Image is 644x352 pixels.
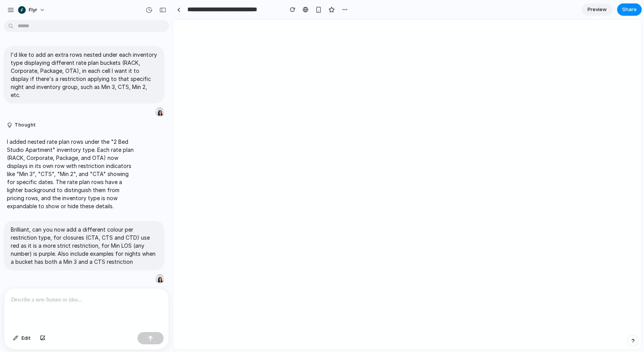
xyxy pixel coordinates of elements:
[7,138,135,210] p: I added nested rate plan rows under the "2 Bed Studio Apartment" inventory type. Each rate plan (...
[617,3,642,16] button: Share
[588,6,607,13] span: Preview
[11,51,157,99] p: I'd like to add an extra rows nested under each inventory type displaying different rate plan buc...
[9,332,35,344] button: Edit
[582,3,613,16] a: Preview
[622,6,637,13] span: Share
[11,225,157,266] p: Brilliant, can you now add a different colour per restriction type, for closures (CTA, CTS and CT...
[22,334,31,342] span: Edit
[29,6,37,14] span: Flyr
[15,4,49,16] button: Flyr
